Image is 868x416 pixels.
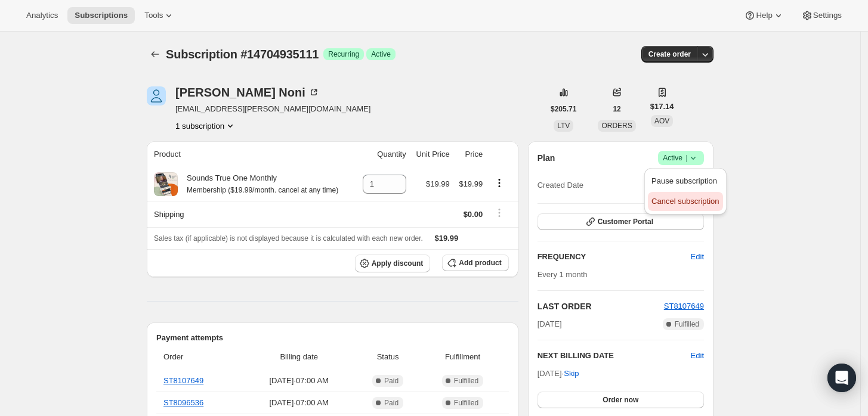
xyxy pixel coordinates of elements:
[359,351,417,363] span: Status
[691,251,704,263] span: Edit
[827,364,856,392] div: Open Intercom Messenger
[175,120,236,132] button: Product actions
[328,49,359,59] span: Recurring
[538,369,579,378] span: [DATE] ·
[538,350,691,362] h2: NEXT BILLING DATE
[154,172,178,196] img: product img
[454,376,478,386] span: Fulfilled
[737,7,791,24] button: Help
[538,251,691,263] h2: FREQUENCY
[163,376,203,385] a: ST8107649
[564,368,579,380] span: Skip
[601,122,632,130] span: ORDERS
[355,254,431,272] button: Apply discount
[453,141,486,167] th: Price
[175,103,370,115] span: [EMAIL_ADDRESS][PERSON_NAME][DOMAIN_NAME]
[75,11,128,20] span: Subscriptions
[538,392,704,408] button: Order now
[246,351,352,363] span: Billing date
[147,141,356,167] th: Product
[442,254,508,271] button: Add product
[538,152,555,164] h2: Plan
[543,101,583,117] button: $205.71
[459,179,483,188] span: $19.99
[651,197,719,206] span: Cancel subscription
[154,234,423,243] span: Sales tax (if applicable) is not displayed because it is calculated with each new order.
[675,319,699,329] span: Fulfilled
[691,350,704,362] button: Edit
[372,259,424,268] span: Apply discount
[557,364,586,383] button: Skip
[424,351,501,363] span: Fulfillment
[144,11,163,20] span: Tools
[641,46,698,63] button: Create order
[606,101,628,117] button: 12
[19,7,65,24] button: Analytics
[163,398,203,407] a: ST8096536
[756,11,772,20] span: Help
[156,332,509,344] h2: Payment attempts
[538,270,588,279] span: Every 1 month
[175,86,320,98] div: [PERSON_NAME] Noni
[384,398,399,408] span: Paid
[684,247,711,266] button: Edit
[459,258,501,268] span: Add product
[371,49,391,59] span: Active
[557,122,570,130] span: LTV
[384,376,399,386] span: Paid
[464,210,483,219] span: $0.00
[246,375,352,387] span: [DATE] · 07:00 AM
[598,217,653,226] span: Customer Portal
[648,172,722,191] button: Pause subscription
[651,176,717,185] span: Pause subscription
[813,11,842,20] span: Settings
[166,48,319,61] span: Subscription #14704935111
[663,152,699,164] span: Active
[685,153,687,163] span: |
[538,179,583,191] span: Created Date
[648,192,722,211] button: Cancel subscription
[356,141,410,167] th: Quantity
[410,141,453,167] th: Unit Price
[603,395,638,405] span: Order now
[67,7,135,24] button: Subscriptions
[490,176,509,190] button: Product actions
[538,318,562,330] span: [DATE]
[147,201,356,227] th: Shipping
[664,300,704,312] button: ST8107649
[613,104,620,114] span: 12
[654,117,669,125] span: AOV
[794,7,849,24] button: Settings
[178,172,338,196] div: Sounds True One Monthly
[426,179,450,188] span: $19.99
[538,300,664,312] h2: LAST ORDER
[650,101,674,113] span: $17.14
[26,11,58,20] span: Analytics
[664,302,704,311] a: ST8107649
[648,49,691,59] span: Create order
[246,397,352,409] span: [DATE] · 07:00 AM
[156,344,243,370] th: Order
[435,234,459,243] span: $19.99
[454,398,478,408] span: Fulfilled
[490,206,509,219] button: Shipping actions
[551,104,576,114] span: $205.71
[147,86,166,105] span: Sarah Noni
[187,186,338,194] small: Membership ($19.99/month. cancel at any time)
[147,46,163,63] button: Subscriptions
[137,7,182,24] button: Tools
[538,213,704,230] button: Customer Portal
